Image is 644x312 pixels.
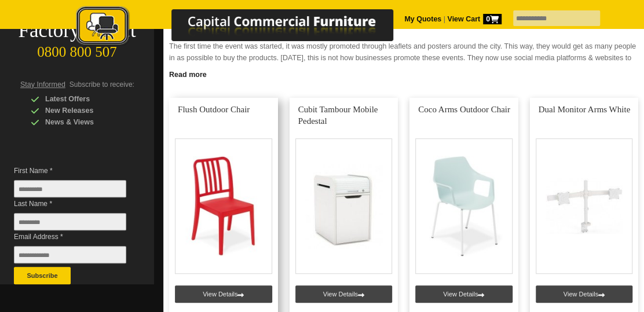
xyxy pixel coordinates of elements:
[169,41,638,75] p: The first time the event was started, it was mostly promoted through leaflets and posters around ...
[14,213,126,230] input: Last Name *
[14,180,126,197] input: First Name *
[483,14,502,24] span: 0
[31,105,141,116] div: New Releases
[447,15,502,23] strong: View Cart
[14,267,71,284] button: Subscribe
[31,116,141,128] div: News & Views
[445,15,502,23] a: View Cart0
[14,198,130,210] span: Last Name *
[163,66,644,80] a: Click to read more
[44,6,449,48] img: Capital Commercial Furniture Logo
[69,80,134,89] span: Subscribe to receive:
[14,246,126,263] input: Email Address *
[20,80,65,89] span: Stay Informed
[44,6,449,52] a: Capital Commercial Furniture Logo
[31,93,141,105] div: Latest Offers
[14,231,130,243] span: Email Address *
[14,165,130,177] span: First Name *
